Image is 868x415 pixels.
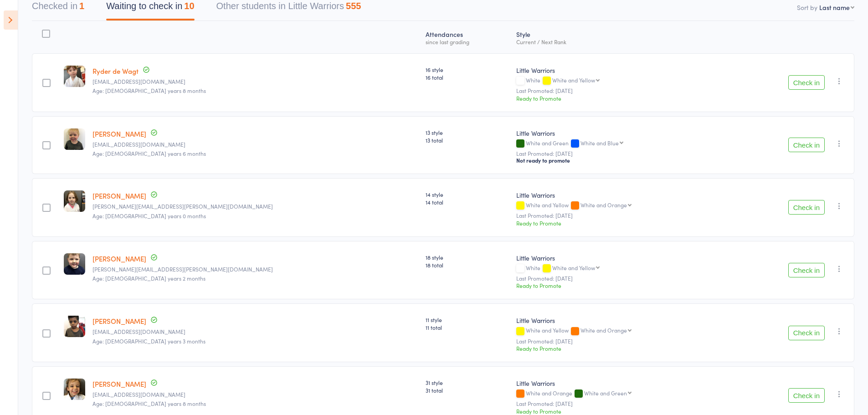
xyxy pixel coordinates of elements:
button: Check in [788,263,825,277]
div: since last grading [426,39,509,45]
small: Last Promoted: [DATE] [516,212,726,219]
span: 14 style [426,190,509,198]
div: Ready to Promote [516,344,726,352]
small: Last Promoted: [DATE] [516,400,726,407]
small: Mandy_wil84@hotmail.com [92,141,418,148]
button: Check in [788,326,825,340]
div: White and Yellow [516,327,726,335]
div: White and Blue [580,140,619,146]
a: Ryder de Wagt [92,66,139,76]
img: image1699939647.png [64,128,85,150]
div: Style [513,25,730,49]
button: Check in [788,200,825,215]
a: [PERSON_NAME] [92,254,146,263]
div: White and Orange [580,202,627,208]
span: 11 total [426,323,509,331]
div: 1 [79,1,84,11]
img: image1747718048.png [64,66,85,87]
div: Not ready to promote [516,157,726,164]
a: [PERSON_NAME] [92,316,146,326]
span: 18 total [426,261,509,269]
small: Last Promoted: [DATE] [516,87,726,94]
span: 16 style [426,66,509,73]
div: Atten­dances [422,25,513,49]
img: image1750138014.png [64,253,85,275]
span: Age: [DEMOGRAPHIC_DATA] years 2 months [92,274,205,282]
a: [PERSON_NAME] [92,379,146,389]
button: Check in [788,138,825,152]
div: White and Yellow [552,77,595,83]
small: shazza_denmead@hotmail.com [92,78,418,85]
span: Age: [DEMOGRAPHIC_DATA] years 8 months [92,400,206,407]
span: Age: [DEMOGRAPHIC_DATA] years 8 months [92,87,206,94]
label: Sort by [797,3,817,12]
div: White [516,77,726,85]
div: Ready to Promote [516,407,726,415]
small: Last Promoted: [DATE] [516,150,726,157]
div: Last name [819,3,850,12]
div: Little Warriors [516,253,726,262]
a: [PERSON_NAME] [92,191,146,200]
img: image1719983064.png [64,379,85,400]
span: 11 style [426,316,509,323]
img: image1740975580.png [64,190,85,212]
span: Age: [DEMOGRAPHIC_DATA] years 3 months [92,337,205,345]
div: White [516,265,726,272]
div: White and Orange [516,390,726,398]
div: Ready to Promote [516,94,726,102]
img: image1741066092.png [64,316,85,337]
a: [PERSON_NAME] [92,129,146,138]
div: White and Yellow [552,265,595,271]
span: 31 style [426,379,509,386]
small: aditiacharya89@hotmail.com [92,328,418,335]
button: Check in [788,388,825,403]
div: Ready to Promote [516,282,726,289]
small: fjorent666@hotmail.com [92,391,418,398]
div: Little Warriors [516,66,726,75]
div: Ready to Promote [516,219,726,227]
small: Edwards-lm@hotmail.com [92,203,418,210]
span: Age: [DEMOGRAPHIC_DATA] years 0 months [92,212,206,220]
small: Last Promoted: [DATE] [516,275,726,282]
small: Edwards-lm@hotmail.com [92,266,418,272]
div: Little Warriors [516,316,726,325]
span: 18 style [426,253,509,261]
div: White and Green [516,140,726,148]
div: Little Warriors [516,128,726,138]
span: 13 total [426,136,509,144]
span: 14 total [426,198,509,206]
div: 10 [184,1,194,11]
div: White and Green [584,390,627,396]
div: White and Orange [580,327,627,333]
span: 31 total [426,386,509,394]
span: 16 total [426,73,509,81]
small: Last Promoted: [DATE] [516,338,726,344]
div: 555 [346,1,361,11]
div: Current / Next Rank [516,39,726,45]
button: Check in [788,75,825,90]
div: Little Warriors [516,190,726,200]
span: Age: [DEMOGRAPHIC_DATA] years 6 months [92,149,206,157]
div: Little Warriors [516,379,726,388]
span: 13 style [426,128,509,136]
div: White and Yellow [516,202,726,210]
